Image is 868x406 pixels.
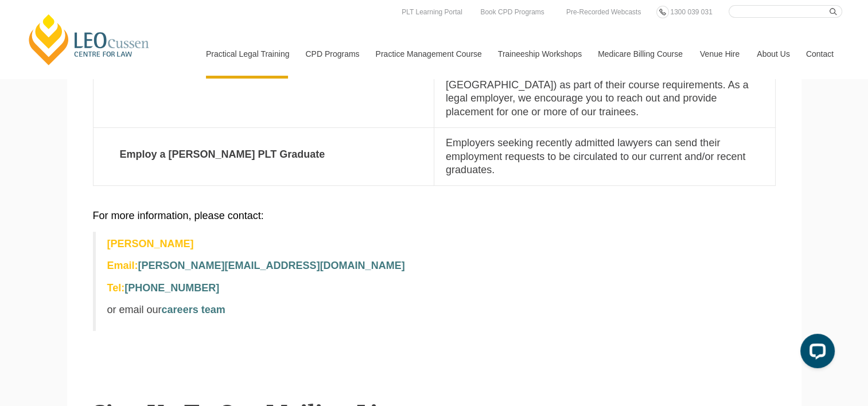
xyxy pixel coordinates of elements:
[138,260,405,271] a: [PERSON_NAME][EMAIL_ADDRESS][DOMAIN_NAME]
[107,282,125,294] span: Tel:
[124,282,219,294] a: [PHONE_NUMBER]
[589,29,691,79] a: Medicare Billing Course
[367,29,489,79] a: Practice Management Course
[107,260,138,271] span: Email:
[748,29,797,79] a: About Us
[107,238,194,249] strong: [PERSON_NAME]
[791,329,839,377] iframe: LiveChat chat widget
[399,6,465,18] a: PLT Learning Portal
[93,210,264,221] span: For more information, please contact:
[563,6,644,18] a: Pre-Recorded Webcasts
[26,13,153,67] a: [PERSON_NAME] Centre for Law
[670,8,712,16] span: 1300 039 031
[162,304,225,315] a: careers team
[691,29,748,79] a: Venue Hire
[107,303,764,317] p: or email our
[446,136,764,177] p: Employers seeking recently admitted lawyers can send their employment requests to be circulated t...
[489,29,589,79] a: Traineeship Workshops
[797,29,842,79] a: Contact
[197,29,297,79] a: Practical Legal Training
[297,29,367,79] a: CPD Programs
[105,136,423,173] strong: Employ a [PERSON_NAME] PLT Graduate
[446,52,764,119] p: All [PERSON_NAME] trainees must complete a three-week placement (or four-week placement if based ...
[667,6,715,18] a: 1300 039 031
[477,6,547,18] a: Book CPD Programs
